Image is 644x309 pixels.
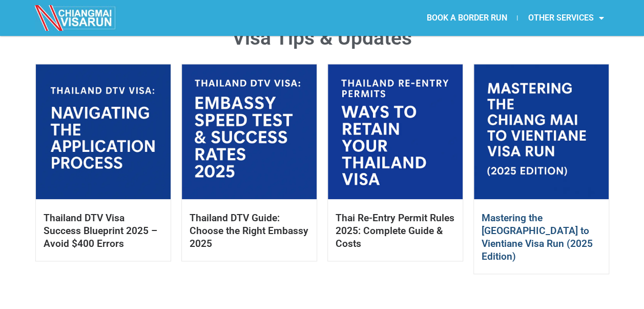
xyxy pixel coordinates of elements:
[35,28,609,48] h1: Visa Tips & Updates
[322,6,614,30] nav: Menu
[336,212,454,249] a: Thai Re-Entry Permit Rules 2025: Complete Guide & Costs
[482,212,593,262] a: Mastering the [GEOGRAPHIC_DATA] to Vientiane Visa Run (2025 Edition)
[517,6,614,30] a: OTHER SERVICES
[190,212,308,249] a: Thailand DTV Guide: Choose the Right Embassy 2025
[416,6,517,30] a: BOOK A BORDER RUN
[44,212,157,249] a: Thailand DTV Visa Success Blueprint 2025 – Avoid $400 Errors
